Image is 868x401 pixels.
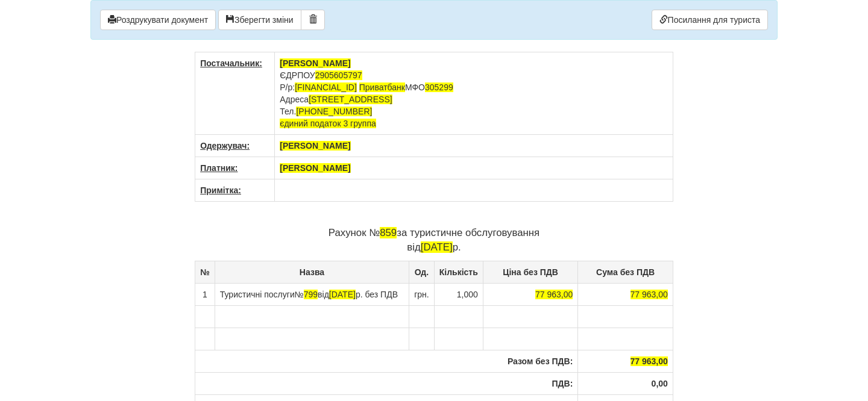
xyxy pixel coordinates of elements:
[200,185,241,195] u: Примітка:
[631,356,668,366] span: 77 963,00
[631,290,668,299] span: 77 963,00
[100,10,216,30] button: Роздрукувати документ
[315,70,362,80] span: 2905605797
[578,372,673,394] th: 0,00
[409,261,435,283] th: Од.
[200,163,237,173] u: Платник:
[304,290,318,299] span: 799
[195,283,215,305] td: 1
[295,290,318,299] span: №
[195,261,215,283] th: №
[483,261,578,283] th: Ціна без ПДВ
[329,290,356,299] span: [DATE]
[215,261,409,283] th: Назва
[275,52,673,135] td: ЄДРПОУ Р/р: МФО Адреса Тел.
[200,58,262,68] u: Постачальник:
[195,350,578,372] th: Разом без ПДВ:
[535,290,573,299] span: 77 963,00
[380,227,397,238] span: 859
[280,163,350,173] span: [PERSON_NAME]
[218,10,301,30] button: Зберегти зміни
[296,107,372,116] span: [PHONE_NUMBER]
[359,82,405,92] span: Приватбанк
[309,95,392,104] span: [STREET_ADDRESS]
[578,261,673,283] th: Сума без ПДВ
[652,10,768,30] a: Посилання для туриста
[280,58,350,68] span: [PERSON_NAME]
[434,261,483,283] th: Кількість
[280,119,376,128] span: єдиний податок 3 группа
[425,82,453,92] span: 305299
[421,241,453,253] span: [DATE]
[295,82,357,92] span: [FINANCIAL_ID]
[409,283,435,305] td: грн.
[200,141,250,151] u: Одержувач:
[280,141,350,151] span: [PERSON_NAME]
[434,283,483,305] td: 1,000
[195,226,673,255] p: Рахунок № за туристичне обслуговування від р.
[195,372,578,394] th: ПДВ:
[215,283,409,305] td: Туристичні послуги від р. без ПДВ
